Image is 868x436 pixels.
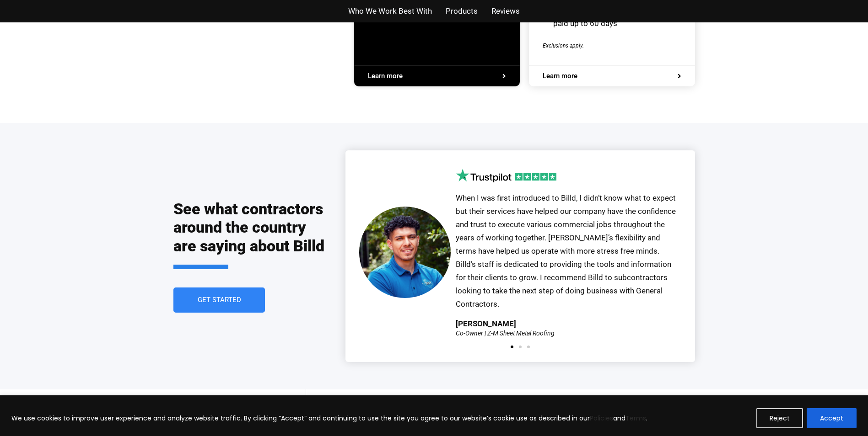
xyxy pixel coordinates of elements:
span: Go to slide 1 [511,346,513,348]
h2: See what contractors around the country are saying about Billd [173,200,327,269]
a: Who We Work Best With [348,5,432,18]
div: Co-Owner | Z-M Sheet Metal Roofing [456,330,555,336]
a: Products [446,5,478,18]
span: Learn more [543,73,577,80]
a: Policies [590,414,613,423]
div: 1 / 3 [359,169,681,336]
span: Go to slide 2 [519,346,522,348]
span: Learn more [368,73,403,80]
a: Learn more [543,73,681,80]
a: Terms [625,414,646,423]
button: Reject [756,408,803,428]
a: Reviews [491,5,520,18]
span: Go to slide 3 [527,346,530,348]
button: Accept [807,408,857,428]
a: Learn more [368,73,506,80]
span: When I was first introduced to Billd, I didn’t know what to expect but their services have helped... [456,193,676,308]
span: Exclusions apply. [543,43,584,49]
span: Get Started [197,297,241,303]
p: We use cookies to improve user experience and analyze website traffic. By clicking “Accept” and c... [11,413,647,424]
a: Get Started [173,287,265,313]
div: [PERSON_NAME] [456,320,516,328]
